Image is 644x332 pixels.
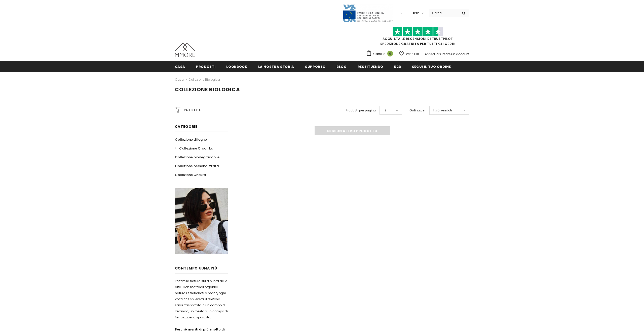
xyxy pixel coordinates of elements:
[179,146,213,151] span: Collezione Organika
[346,108,376,113] label: Prodotti per pagina
[226,61,247,72] a: Lookbook
[343,11,393,15] a: Javni Razpis
[399,49,419,58] a: Wish List
[383,37,453,41] a: Acquista le recensioni di TrustPilot
[196,64,215,69] span: Prodotti
[366,50,396,58] a: Carrello 0
[412,61,451,72] a: Segui il tuo ordine
[384,108,386,113] span: 12
[175,137,207,142] span: Collezione di legno
[412,64,451,69] span: Segui il tuo ordine
[258,61,294,72] a: La nostra storia
[393,27,443,37] img: Fidati di Pilot Stars
[175,162,219,170] a: Collezione personalizzata
[175,153,219,162] a: Collezione biodegradabile
[394,61,401,72] a: B2B
[436,52,439,56] span: or
[366,29,469,46] span: SPEDIZIONE GRATUITA PER TUTTI GLI ORDINI
[413,11,420,16] span: USD
[184,107,201,113] span: Raffina da
[175,61,185,72] a: Casa
[196,61,215,72] a: Prodotti
[336,61,347,72] a: Blog
[358,64,383,69] span: Restituendo
[433,108,452,113] span: I più venduti
[425,52,436,56] a: Accedi
[175,155,219,160] span: Collezione biodegradabile
[175,86,240,93] span: Collezione biologica
[175,124,198,129] span: Categorie
[175,164,219,168] span: Collezione personalizzata
[406,51,419,56] span: Wish List
[409,108,426,113] label: Ordina per
[226,64,247,69] span: Lookbook
[175,172,206,177] span: Collezione Chakra
[373,51,385,56] span: Carrello
[305,64,326,69] span: supporto
[188,77,220,82] a: Collezione biologica
[175,77,184,83] a: Casa
[175,278,228,320] p: Portare la natura sulla punta delle dita. Con materiali organici naturali selezionati a mano, ogn...
[358,61,383,72] a: Restituendo
[343,4,393,22] img: Javni Razpis
[387,51,393,56] span: 0
[305,61,326,72] a: supporto
[175,135,207,144] a: Collezione di legno
[440,52,469,56] a: Creare un account
[394,64,401,69] span: B2B
[175,170,206,179] a: Collezione Chakra
[175,64,185,69] span: Casa
[175,43,195,57] img: Casi MMORE
[429,9,458,17] input: Search Site
[258,64,294,69] span: La nostra storia
[336,64,347,69] span: Blog
[175,266,217,271] span: contempo uUna più
[175,144,213,153] a: Collezione Organika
